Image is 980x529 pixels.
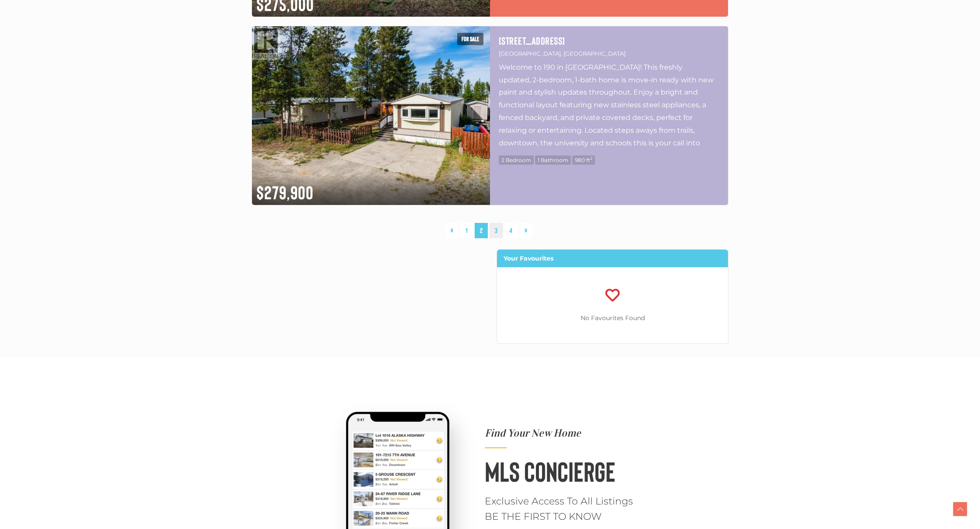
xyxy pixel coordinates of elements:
[460,223,473,238] a: 1
[535,155,571,165] span: 1 Bathroom
[504,223,518,238] a: 4
[590,156,592,161] sup: 2
[457,33,483,45] span: For sale
[485,494,650,524] p: Exclusive Access To All Listings BE THE FIRST TO KNOW
[499,35,719,46] a: [STREET_ADDRESS]
[485,428,650,438] h4: Find Your New Home
[572,155,595,165] span: 980 ft
[504,254,553,262] strong: Your Favourites
[499,61,719,149] p: Welcome to 190 in [GEOGRAPHIC_DATA]! This freshly updated, 2-bedroom, 1-bath home is move-in read...
[499,49,719,59] p: [GEOGRAPHIC_DATA], [GEOGRAPHIC_DATA]
[252,26,490,205] img: 190-986 RANGE ROAD, Whitehorse, Yukon
[499,155,534,165] span: 2 Bedroom
[497,313,728,324] p: No Favourites Found
[519,223,532,238] a: »
[252,175,490,205] div: $279,900
[485,457,650,485] h2: MLS Concierge
[445,223,458,238] a: «
[490,223,503,238] a: 3
[475,223,488,238] span: 2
